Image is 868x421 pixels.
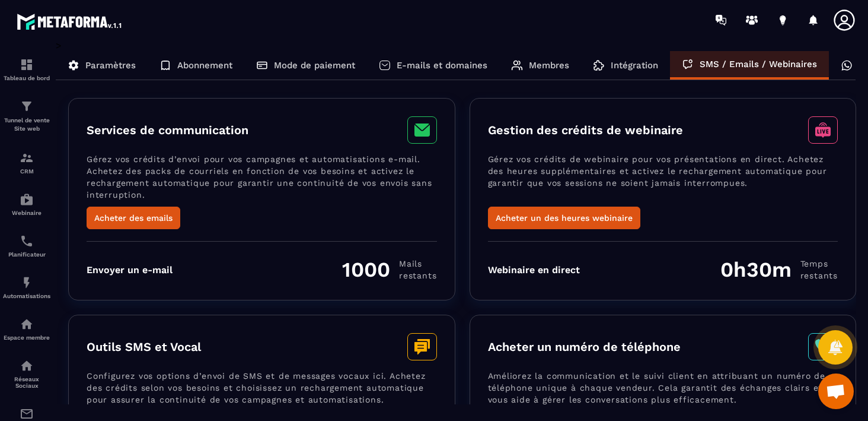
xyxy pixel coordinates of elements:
[611,60,658,71] p: Intégration
[3,49,50,90] a: formationformationTableau de bord
[3,183,50,225] a: automationsautomationsWebinaire
[488,207,640,229] button: Acheter un des heures webinaire
[399,258,436,270] span: Mails
[20,407,34,421] img: email
[3,350,50,398] a: social-networksocial-networkRéseaux Sociaux
[87,207,180,229] button: Acheter des emails
[85,60,136,71] p: Paramètres
[3,116,50,133] p: Tunnel de vente Site web
[177,60,232,71] p: Abonnement
[3,75,50,81] p: Tableau de bord
[397,60,487,71] p: E-mails et domaines
[3,142,50,183] a: formationformationCRM
[274,60,355,71] p: Mode de paiement
[17,11,123,32] img: logo
[488,153,838,207] p: Gérez vos crédits de webinaire pour vos présentations en direct. Achetez des heures supplémentair...
[488,123,683,137] h3: Gestion des crédits de webinaire
[3,334,50,341] p: Espace membre
[818,373,854,409] div: Ouvrir le chat
[488,340,681,354] h3: Acheter un numéro de téléphone
[20,151,34,165] img: formation
[20,192,34,207] img: automations
[399,270,436,281] span: restants
[87,264,173,276] div: Envoyer un e-mail
[20,99,34,113] img: formation
[800,270,838,281] span: restants
[20,359,34,373] img: social-network
[20,58,34,72] img: formation
[3,251,50,258] p: Planificateur
[20,234,34,248] img: scheduler
[87,340,201,354] h3: Outils SMS et Vocal
[3,267,50,308] a: automationsautomationsAutomatisations
[800,258,838,270] span: Temps
[20,317,34,331] img: automations
[342,257,436,282] div: 1000
[87,123,248,137] h3: Services de communication
[3,168,50,175] p: CRM
[529,60,569,71] p: Membres
[700,59,817,69] p: SMS / Emails / Webinaires
[720,257,838,282] div: 0h30m
[3,308,50,350] a: automationsautomationsEspace membre
[20,276,34,290] img: automations
[87,153,437,207] p: Gérez vos crédits d’envoi pour vos campagnes et automatisations e-mail. Achetez des packs de cour...
[3,90,50,142] a: formationformationTunnel de vente Site web
[3,225,50,267] a: schedulerschedulerPlanificateur
[3,293,50,299] p: Automatisations
[3,376,50,389] p: Réseaux Sociaux
[3,210,50,216] p: Webinaire
[488,264,580,276] div: Webinaire en direct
